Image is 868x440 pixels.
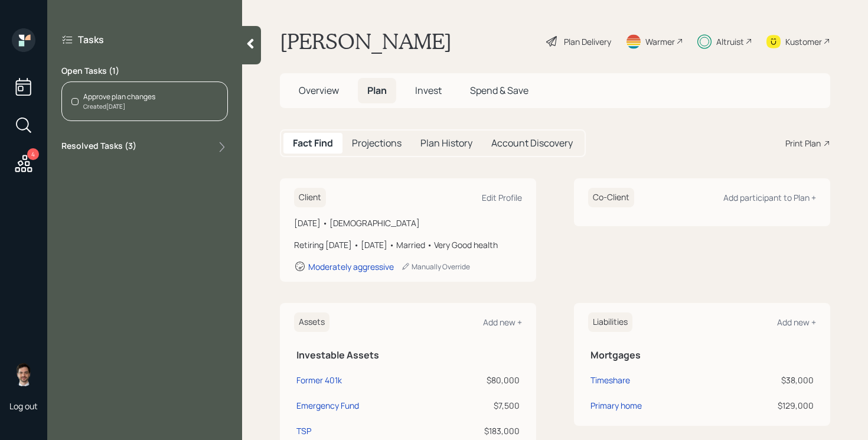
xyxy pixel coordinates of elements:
[444,374,520,386] div: $80,000
[716,35,744,48] div: Altruist
[590,350,814,361] h5: Mortgages
[27,148,39,160] div: 4
[294,239,522,251] div: Retiring [DATE] • [DATE] • Married • Very Good health
[444,425,520,437] div: $183,000
[296,425,311,437] div: TSP
[588,188,634,207] h6: Co-Client
[470,84,528,97] span: Spend & Save
[723,192,816,203] div: Add participant to Plan +
[588,312,632,332] h6: Liabilities
[61,140,136,154] label: Resolved Tasks ( 3 )
[61,65,228,77] label: Open Tasks ( 1 )
[444,399,520,412] div: $7,500
[483,317,522,328] div: Add new +
[296,350,520,361] h5: Investable Assets
[777,317,816,328] div: Add new +
[723,374,814,386] div: $38,000
[83,102,155,111] div: Created [DATE]
[294,312,329,332] h6: Assets
[12,363,35,386] img: jonah-coleman-headshot.png
[299,84,339,97] span: Overview
[491,138,573,149] h5: Account Discovery
[415,84,442,97] span: Invest
[590,374,630,386] div: Timeshare
[296,399,359,412] div: Emergency Fund
[367,84,387,97] span: Plan
[308,261,394,272] div: Moderately aggressive
[78,33,104,46] label: Tasks
[293,138,333,149] h5: Fact Find
[9,400,38,412] div: Log out
[785,35,822,48] div: Kustomer
[590,399,642,412] div: Primary home
[482,192,522,203] div: Edit Profile
[564,35,611,48] div: Plan Delivery
[420,138,472,149] h5: Plan History
[296,374,342,386] div: Former 401k
[785,137,821,149] div: Print Plan
[401,262,470,272] div: Manually Override
[352,138,402,149] h5: Projections
[83,92,155,102] div: Approve plan changes
[645,35,675,48] div: Warmer
[723,399,814,412] div: $129,000
[294,188,326,207] h6: Client
[294,217,522,229] div: [DATE] • [DEMOGRAPHIC_DATA]
[280,28,452,54] h1: [PERSON_NAME]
